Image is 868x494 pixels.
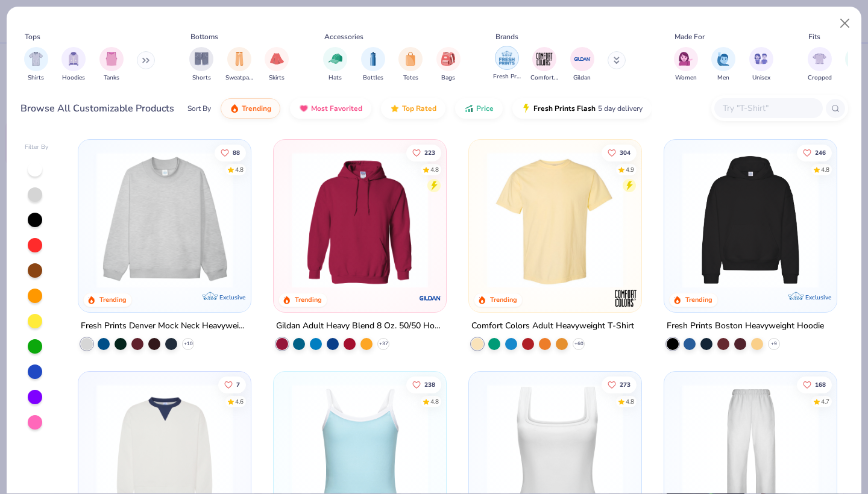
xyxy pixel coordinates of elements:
[192,73,211,83] span: Shorts
[674,47,698,83] button: filter button
[674,47,698,83] div: filter for Women
[667,319,824,334] div: Fresh Prints Boston Heavyweight Hoodie
[512,98,652,119] button: Fresh Prints Flash5 day delivery
[184,340,193,348] span: + 10
[430,397,439,406] div: 4.8
[270,52,284,66] img: Skirts Image
[398,47,423,83] div: filter for Totes
[406,376,441,393] button: Like
[99,47,124,83] div: filter for Tanks
[570,47,594,83] button: filter button
[221,98,280,119] button: Trending
[225,47,253,83] div: filter for Sweatpants
[363,73,383,83] span: Bottles
[225,47,253,83] button: filter button
[752,73,770,83] span: Unisex
[329,52,342,66] img: Hats Image
[808,47,832,83] button: filter button
[299,104,309,113] img: most_fav.gif
[573,73,591,83] span: Gildan
[286,152,434,288] img: 01756b78-01f6-4cc6-8d8a-3c30c1a0c8ac
[104,73,119,83] span: Tanks
[574,340,583,348] span: + 60
[481,152,629,288] img: 029b8af0-80e6-406f-9fdc-fdf898547912
[404,52,417,66] img: Totes Image
[381,98,445,119] button: Top Rated
[195,52,209,66] img: Shorts Image
[366,52,380,66] img: Bottles Image
[436,47,461,83] div: filter for Bags
[233,52,246,66] img: Sweatpants Image
[233,149,241,155] span: 88
[821,165,829,174] div: 4.8
[20,101,174,116] div: Browse All Customizable Products
[90,152,239,288] img: f5d85501-0dbb-4ee4-b115-c08fa3845d83
[323,47,347,83] button: filter button
[626,165,634,174] div: 4.9
[225,73,253,83] span: Sweatpants
[471,319,634,334] div: Comfort Colors Adult Heavyweight T-Shirt
[675,73,697,83] span: Women
[834,12,857,35] button: Close
[498,49,516,67] img: Fresh Prints Image
[808,31,820,42] div: Fits
[495,31,518,42] div: Brands
[533,104,596,113] span: Fresh Prints Flash
[711,47,735,83] button: filter button
[821,397,829,406] div: 4.7
[311,104,362,113] span: Most Favorited
[324,31,363,42] div: Accessories
[493,47,521,83] button: filter button
[530,47,558,83] button: filter button
[424,381,435,387] span: 238
[24,47,48,83] div: filter for Shirts
[530,73,558,83] span: Comfort Colors
[530,47,558,83] div: filter for Comfort Colors
[455,98,503,119] button: Price
[573,50,591,68] img: Gildan Image
[476,104,494,113] span: Price
[797,376,832,393] button: Like
[398,47,423,83] button: filter button
[189,47,213,83] button: filter button
[189,47,213,83] div: filter for Shorts
[430,165,439,174] div: 4.8
[215,144,247,161] button: Like
[626,397,634,406] div: 4.8
[808,47,832,83] div: filter for Cropped
[187,103,211,114] div: Sort By
[602,144,637,161] button: Like
[749,47,773,83] button: filter button
[521,104,531,113] img: flash.gif
[815,149,826,155] span: 246
[403,73,418,83] span: Totes
[361,47,385,83] button: filter button
[749,47,773,83] div: filter for Unisex
[805,293,831,301] span: Exclusive
[236,165,244,174] div: 4.8
[815,381,826,387] span: 168
[361,47,385,83] div: filter for Bottles
[436,47,461,83] button: filter button
[598,102,643,116] span: 5 day delivery
[29,52,43,66] img: Shirts Image
[323,47,347,83] div: filter for Hats
[219,293,245,301] span: Exclusive
[62,73,85,83] span: Hoodies
[493,72,521,81] span: Fresh Prints
[61,47,86,83] button: filter button
[265,47,289,83] button: filter button
[676,152,825,288] img: 91acfc32-fd48-4d6b-bdad-a4c1a30ac3fc
[379,340,388,348] span: + 37
[620,381,631,387] span: 273
[797,144,832,161] button: Like
[329,73,342,83] span: Hats
[230,104,239,113] img: trending.gif
[28,73,44,83] span: Shirts
[390,104,400,113] img: TopRated.gif
[242,104,271,113] span: Trending
[25,143,49,152] div: Filter By
[290,98,371,119] button: Most Favorited
[808,73,832,83] span: Cropped
[717,52,730,66] img: Men Image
